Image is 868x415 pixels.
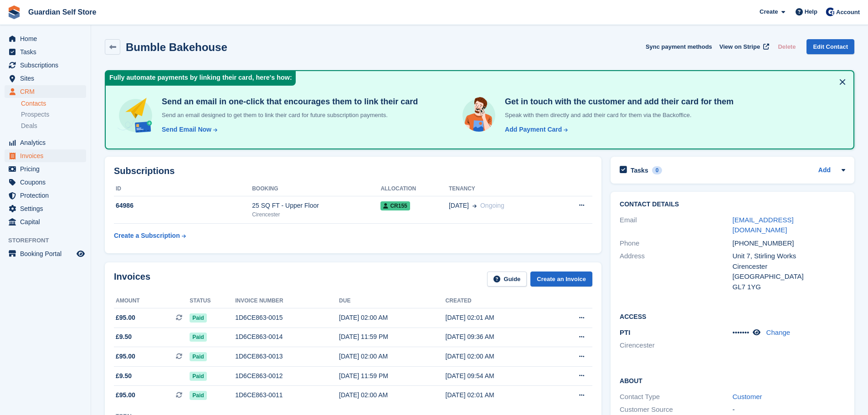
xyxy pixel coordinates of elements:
span: Sites [20,72,75,85]
span: Booking Portal [20,247,75,260]
th: Amount [114,294,190,308]
span: Deals [21,122,37,130]
div: [DATE] 02:00 AM [339,390,445,400]
a: Add Payment Card [501,125,569,134]
div: Customer Source [620,405,732,415]
div: 1D6CE863-0015 [235,313,339,323]
span: Pricing [20,163,75,175]
div: Address [620,251,732,292]
li: Cirencester [620,340,732,351]
a: Change [766,328,791,336]
a: menu [5,189,86,202]
span: Paid [190,313,206,323]
button: Sync payment methods [646,39,712,54]
div: GL7 1YG [733,282,845,292]
a: Preview store [75,248,86,259]
span: Tasks [20,46,75,58]
th: Status [190,294,235,308]
a: [EMAIL_ADDRESS][DOMAIN_NAME] [733,216,794,234]
div: Email [620,215,732,236]
span: Paid [190,391,206,400]
h4: Send an email in one-click that encourages them to link their card [158,97,418,107]
span: Prospects [21,110,49,119]
div: Contact Type [620,392,732,402]
th: ID [114,182,252,196]
span: Paid [190,333,206,342]
a: menu [5,215,86,228]
a: menu [5,59,86,72]
a: menu [5,136,86,149]
div: 1D6CE863-0012 [235,371,339,381]
a: Guide [487,272,527,287]
div: Cirencester [252,210,380,219]
span: CR155 [380,201,410,210]
img: get-in-touch-e3e95b6451f4e49772a6039d3abdde126589d6f45a760754adfa51be33bf0f70.svg [460,97,498,134]
span: £9.50 [116,371,132,381]
a: Contacts [21,99,86,108]
th: Invoice number [235,294,339,308]
img: Tom Scott [826,7,835,16]
a: Prospects [21,110,86,119]
h2: About [620,376,845,385]
div: - [733,405,845,415]
span: £95.00 [116,390,135,400]
span: Protection [20,189,75,202]
p: Send an email designed to get them to link their card for future subscription payments. [158,111,418,120]
div: [DATE] 02:00 AM [446,352,551,361]
p: Speak with them directly and add their card for them via the Backoffice. [501,111,734,120]
div: [DATE] 09:36 AM [446,332,551,342]
th: Due [339,294,445,308]
a: menu [5,163,86,175]
button: Delete [774,39,799,54]
h2: Contact Details [620,201,845,208]
div: [DATE] 02:01 AM [446,313,551,323]
div: [PHONE_NUMBER] [733,238,845,249]
img: stora-icon-8386f47178a22dfd0bd8f6a31ec36ba5ce8667c1dd55bd0f319d3a0aa187defe.svg [7,5,21,19]
a: menu [5,85,86,98]
span: Coupons [20,176,75,189]
span: Home [20,32,75,45]
div: Add Payment Card [505,125,562,134]
div: [DATE] 02:00 AM [339,352,445,361]
h4: Get in touch with the customer and add their card for them [501,97,734,107]
div: Cirencester [733,261,845,272]
div: Send Email Now [162,125,211,134]
h2: Bumble Bakehouse [126,41,227,53]
a: menu [5,149,86,162]
span: Capital [20,215,75,228]
img: send-email-b5881ef4c8f827a638e46e229e590028c7e36e3a6c99d2365469aff88783de13.svg [117,97,154,134]
a: Edit Contact [806,39,854,54]
div: Create a Subscription [114,231,180,241]
div: 1D6CE863-0011 [235,390,339,400]
span: Subscriptions [20,59,75,72]
a: Create an Invoice [530,272,592,287]
a: Create a Subscription [114,227,186,244]
h2: Subscriptions [114,166,592,176]
a: menu [5,176,86,189]
h2: Access [620,312,845,321]
span: Create [760,7,778,16]
div: Phone [620,238,732,249]
span: Account [836,8,860,17]
div: Unit 7, Stirling Works [733,251,845,261]
span: Analytics [20,136,75,149]
a: menu [5,46,86,58]
span: Help [805,7,817,16]
span: Paid [190,372,206,381]
span: [DATE] [449,201,469,210]
th: Booking [252,182,380,196]
div: 25 SQ FT - Upper Floor [252,201,380,210]
span: Ongoing [480,202,504,209]
th: Tenancy [449,182,556,196]
span: PTI [620,328,630,336]
span: £95.00 [116,313,135,323]
div: [DATE] 11:59 PM [339,371,445,381]
span: £9.50 [116,332,132,342]
span: Paid [190,352,206,361]
span: £95.00 [116,352,135,361]
div: [DATE] 02:00 AM [339,313,445,323]
a: Guardian Self Store [25,5,100,20]
span: CRM [20,85,75,98]
a: menu [5,247,86,260]
div: Fully automate payments by linking their card, here's how: [106,71,296,86]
